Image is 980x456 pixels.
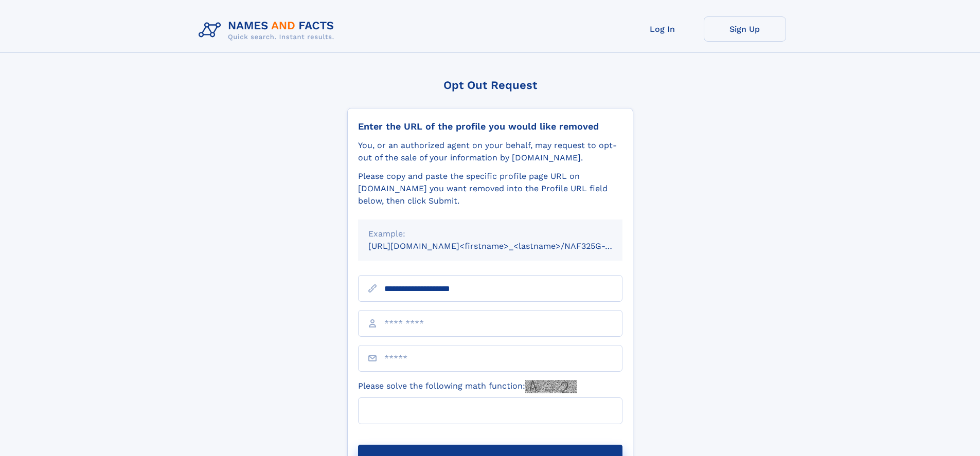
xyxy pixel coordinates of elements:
div: Please copy and paste the specific profile page URL on [DOMAIN_NAME] you want removed into the Pr... [358,170,622,207]
img: Logo Names and Facts [194,16,343,44]
a: Sign Up [704,16,786,42]
div: Enter the URL of the profile you would like removed [358,121,622,132]
div: Example: [368,228,612,240]
small: [URL][DOMAIN_NAME]<firstname>_<lastname>/NAF325G-xxxxxxxx [368,241,642,251]
label: Please solve the following math function: [358,380,577,393]
div: Opt Out Request [347,79,633,92]
a: Log In [621,16,704,42]
div: You, or an authorized agent on your behalf, may request to opt-out of the sale of your informatio... [358,139,622,164]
